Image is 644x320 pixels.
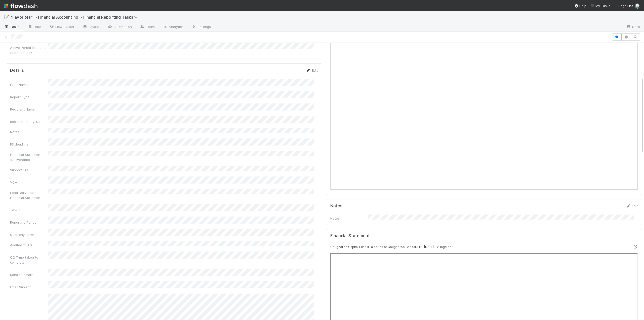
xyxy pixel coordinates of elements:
[10,152,48,162] div: Financial Statement (Deliverable)
[590,3,610,8] a: My Tasks
[24,23,45,31] a: Data
[10,119,48,124] div: Recipient Entity IDs
[4,24,20,29] span: Tasks
[10,68,24,73] h5: Details
[45,23,78,31] a: Flow Builder
[10,94,48,99] div: Report Type
[10,220,48,225] div: Reporting Period
[10,142,48,147] div: FS deadline
[626,204,638,208] a: Edit
[10,15,140,20] span: *Favorites* > Financial Accounting > Financial Reporting Tasks
[10,207,48,212] div: Task ID
[4,2,37,10] img: logo-inverted-e16ddd16eac7371096b0.svg
[136,23,159,31] a: Team
[78,23,103,31] a: Layout
[10,45,48,55] div: Active Period Expected to be Closed?
[635,4,640,9] img: avatar_705f3a58-2659-4f93-91ad-7a5be837418b.png
[330,233,370,238] h5: Financial Statement
[10,255,48,265] div: CQ Time taken to complete
[4,15,9,19] span: 📝
[187,23,215,31] a: Settings
[10,272,48,277] div: Send to emails
[10,242,48,247] div: Audited YE FS
[10,190,48,200] div: Lead Deliverable Financial Statement
[159,23,187,31] a: Analytics
[10,167,48,172] div: Support File
[49,24,74,29] span: Flow Builder
[103,23,136,31] a: Automation
[10,285,48,290] div: Email Subject
[574,3,586,8] div: Help
[306,68,318,72] a: Edit
[10,180,48,185] div: VCA
[330,245,453,249] small: Coughdrop Capital Fund III, a series of Coughdrop Capital, LP - [DATE] - Village.pdf
[330,216,368,221] div: Notes
[330,203,342,208] h5: Notes
[10,82,48,87] div: Fund Name
[10,107,48,112] div: Recipient Name
[10,232,48,237] div: Quarterly Term
[618,4,633,8] span: AngelList
[590,4,610,8] span: My Tasks
[10,129,48,134] div: Notes
[622,23,644,31] a: Docs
